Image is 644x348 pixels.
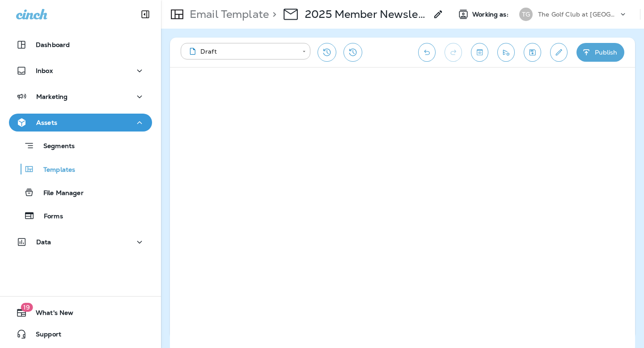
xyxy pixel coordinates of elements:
p: Marketing [36,93,68,100]
button: Templates [9,160,152,178]
p: File Manager [34,189,84,198]
button: Dashboard [9,36,152,54]
button: Edit details [550,43,568,62]
button: Assets [9,114,152,132]
button: Segments [9,136,152,155]
button: Save [524,43,541,62]
div: TG [519,8,533,21]
button: Collapse Sidebar [133,5,158,23]
button: Marketing [9,88,152,106]
button: Undo [418,43,436,62]
p: Segments [34,142,75,151]
button: Inbox [9,62,152,80]
p: 2025 Member Newsletter - Oct. [305,8,428,21]
button: 19What's New [9,304,152,322]
p: Dashboard [36,41,70,48]
button: Send test email [497,43,515,62]
div: Draft [187,47,296,56]
p: Inbox [36,67,53,74]
p: Data [36,238,51,246]
button: View Changelog [343,43,362,62]
button: Toggle preview [471,43,488,62]
p: Email Template [186,8,269,21]
p: Templates [34,166,75,174]
button: Data [9,233,152,251]
p: Forms [35,212,63,221]
p: The Golf Club at [GEOGRAPHIC_DATA] [538,11,619,18]
span: 19 [21,303,33,312]
p: Assets [36,119,57,126]
button: Support [9,325,152,343]
button: Restore from previous version [318,43,336,62]
button: File Manager [9,183,152,202]
span: Working as: [472,11,510,18]
span: Support [27,331,61,341]
button: Forms [9,206,152,225]
button: Publish [576,43,624,62]
p: > [269,8,276,21]
span: What's New [27,309,73,320]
